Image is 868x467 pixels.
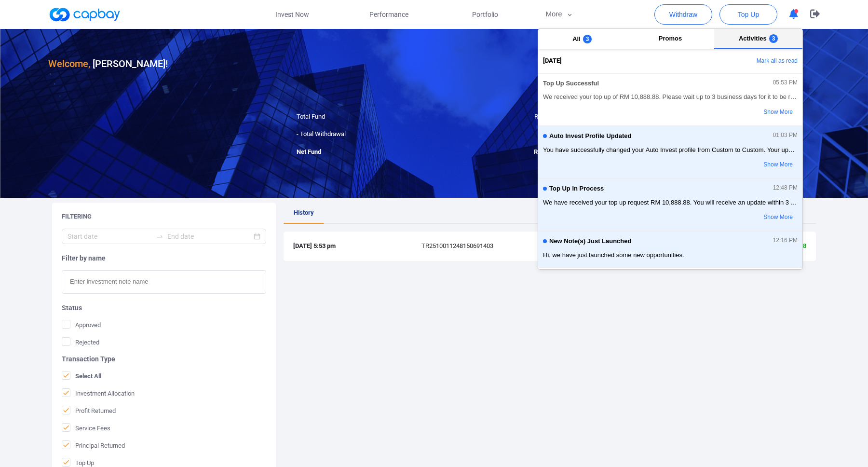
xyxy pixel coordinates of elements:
span: Portfolio [472,9,498,20]
span: Auto Invest Profile Updated [549,133,631,140]
div: Total Fund [289,112,434,122]
button: Mark all as read [699,53,802,69]
span: 01:03 PM [773,132,798,139]
span: Welcome, [48,58,90,69]
span: Top Up Successful [543,80,599,87]
span: 12:48 PM [773,185,798,192]
button: New Note(s) Just Launched12:16 PMHi, we have just launched some new opportunities. [538,231,802,267]
div: ( ) [434,129,579,139]
button: Auto Invest Profile Updated01:03 PMYou have successfully changed your Auto Invest profile from Cu... [538,126,802,179]
span: All [572,35,581,42]
span: [DATE] [543,56,562,66]
div: - Total Withdrawal [289,129,434,139]
span: 3 [769,34,778,43]
span: You have successfully changed your Auto Invest profile from Custom to Custom. Your updated profile i [543,145,798,155]
div: Net Fund [289,147,434,157]
span: Select All [62,371,101,381]
h5: Transaction Type [62,355,266,363]
span: RM 10,888.88 [534,113,571,120]
span: Hi, we have just launched some new opportunities. [543,250,798,260]
span: Rejected [62,337,99,347]
input: End date [167,231,252,242]
button: Show More [721,104,798,121]
h5: Status [62,303,266,312]
span: to [156,233,163,240]
button: Top Up [719,4,777,25]
span: [DATE] 5:53 pm [293,241,421,251]
span: Approved [62,320,101,330]
button: Activities3 [714,29,802,49]
span: Principal Returned [62,440,125,450]
button: Top Up Successful05:53 PMWe received your top up of RM 10,888.88. Please wait up to 3 business da... [538,73,802,126]
button: Show More [721,157,798,173]
span: Top Up [738,10,759,19]
span: RM 10,888.88 [534,148,571,155]
span: Promos [659,35,682,42]
span: Investment Allocation [62,388,135,398]
button: All3 [538,29,626,49]
button: Top Up in Process12:48 PMWe have received your top up request RM 10,888.88. You will receive an u... [538,179,802,231]
span: Top Up in Process [549,185,604,192]
button: Promos [626,29,715,49]
span: Performance [369,9,408,20]
input: Enter investment note name [62,270,266,294]
span: Service Fees [62,423,110,433]
span: 12:16 PM [773,237,798,244]
span: 05:53 PM [773,80,798,86]
span: We have received your top up request RM 10,888.88. You will receive an update within 3 - 5 business [543,198,798,207]
button: Withdraw [654,4,712,25]
input: Start date [68,231,152,242]
span: 3 [583,35,592,43]
span: TR2510011248150691403 [421,241,550,251]
span: Activities [739,35,767,42]
span: swap-right [156,233,163,240]
h3: [PERSON_NAME] ! [48,56,168,71]
span: History [294,209,314,216]
button: Show More [721,209,798,226]
h5: Filtering [62,212,92,221]
span: New Note(s) Just Launched [549,238,631,245]
span: We received your top up of RM 10,888.88. Please wait up to 3 business days for it to be reflected in [543,92,798,102]
button: Auto Invest Profile Updated09:56 AMYou have successfully changed your Auto Invest profile from Cu... [538,267,802,320]
span: Profit Returned [62,406,116,415]
h5: Filter by name [62,254,266,262]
